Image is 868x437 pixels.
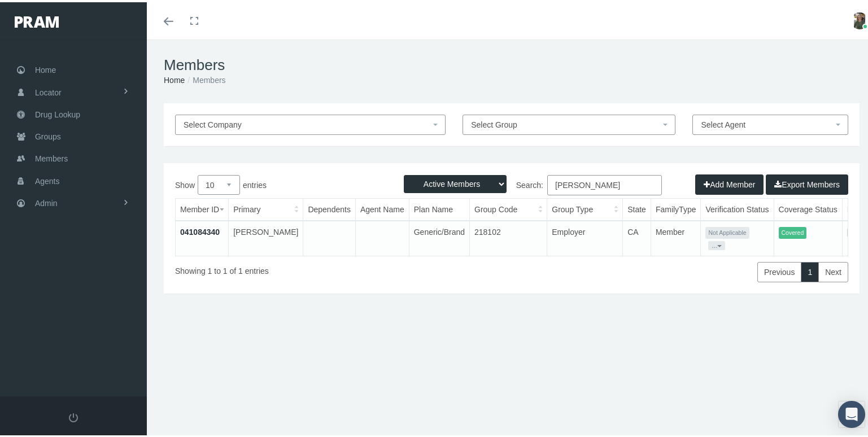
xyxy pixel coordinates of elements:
[766,172,848,193] button: Export Members
[15,14,59,25] img: PRAM_20_x_78.png
[35,168,60,190] span: Agents
[35,57,56,78] span: Home
[512,173,662,193] label: Search:
[229,196,303,218] th: Primary: activate to sort column ascending
[180,225,220,234] a: 041084340
[547,173,662,193] input: Search:
[547,218,623,254] td: Employer
[409,196,469,218] th: Plan Name
[35,80,62,101] span: Locator
[185,72,225,84] li: Members
[470,218,547,254] td: 218102
[470,196,547,218] th: Group Code: activate to sort column ascending
[35,146,68,167] span: Members
[708,239,725,248] button: ...
[801,260,819,280] a: 1
[757,260,801,280] a: Previous
[303,196,356,218] th: Dependents
[701,118,745,127] span: Select Agent
[695,172,764,193] button: Add Member
[779,225,807,237] span: Covered
[701,196,774,218] th: Verification Status
[176,196,229,218] th: Member ID: activate to sort column ascending
[651,218,701,254] td: Member
[164,54,860,72] h1: Members
[623,218,651,254] td: CA
[164,73,185,82] a: Home
[184,118,242,127] span: Select Company
[409,218,469,254] td: Generic/Brand
[547,196,623,218] th: Group Type: activate to sort column ascending
[623,196,651,218] th: State
[355,196,409,218] th: Agent Name
[229,218,303,254] td: [PERSON_NAME]
[851,10,868,27] img: S_Profile_Picture_15372.jpg
[774,196,842,218] th: Coverage Status
[705,225,749,237] span: Not Applicable
[651,196,701,218] th: FamilyType
[838,399,865,426] div: Open Intercom Messenger
[175,173,512,193] label: Show entries
[35,124,61,145] span: Groups
[471,118,517,127] span: Select Group
[198,173,240,193] select: Showentries
[818,260,848,280] a: Next
[35,190,58,212] span: Admin
[35,102,80,123] span: Drug Lookup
